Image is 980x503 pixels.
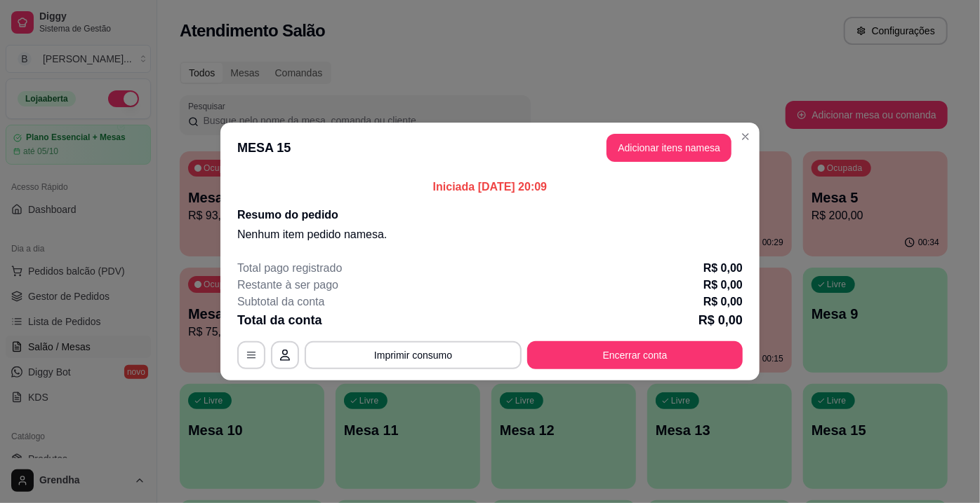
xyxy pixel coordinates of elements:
button: Imprimir consumo [305,341,522,369]
p: Iniciada [DATE] 20:09 [237,179,743,195]
button: Adicionar itens namesa [607,134,731,162]
p: R$ 0,00 [703,277,743,294]
p: Nenhum item pedido na mesa . [237,226,743,243]
p: Total da conta [237,310,322,330]
p: R$ 0,00 [703,294,743,310]
p: Total pago registrado [237,260,342,277]
p: R$ 0,00 [698,310,743,330]
p: Subtotal da conta [237,294,325,310]
header: MESA 15 [220,123,760,173]
p: Restante à ser pago [237,277,338,294]
p: R$ 0,00 [703,260,743,277]
h2: Resumo do pedido [237,207,743,223]
button: Encerrar conta [527,341,743,369]
button: Close [734,125,757,148]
